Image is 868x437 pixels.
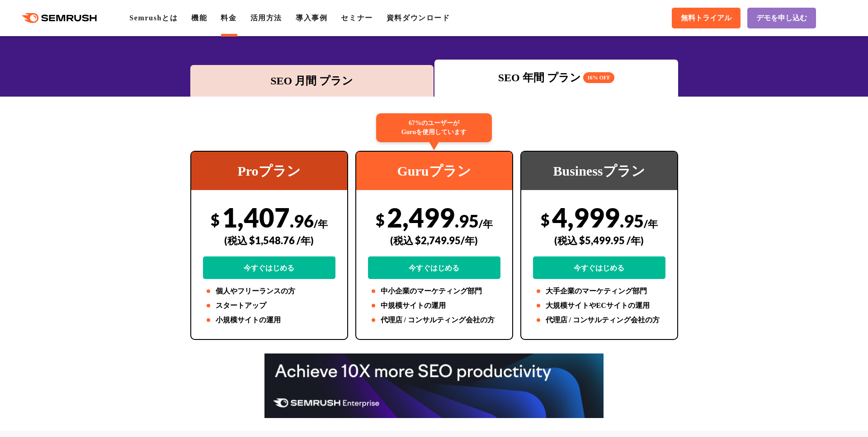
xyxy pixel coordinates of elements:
span: デモを申し込む [756,14,807,23]
li: スタートアップ [203,300,335,311]
span: .95 [620,210,644,231]
a: 活用方法 [250,14,282,22]
div: Proプラン [191,152,347,190]
a: 機能 [191,14,207,22]
a: Semrushとは [129,14,178,22]
span: $ [211,210,220,229]
a: 導入事例 [296,14,327,22]
a: セミナー [341,14,373,22]
span: $ [376,210,385,229]
span: /年 [314,218,328,230]
li: 大手企業のマーケティング部門 [533,286,665,297]
a: 今すぐはじめる [533,256,665,279]
div: Guruプラン [356,152,512,190]
a: 今すぐはじめる [203,256,335,279]
li: 中規模サイトの運用 [368,300,500,311]
a: デモを申し込む [747,8,816,28]
div: (税込 $5,499.95 /年) [533,224,665,256]
div: (税込 $1,548.76 /年) [203,224,335,256]
li: 中小企業のマーケティング部門 [368,286,500,297]
div: 2,499 [368,201,500,279]
li: 代理店 / コンサルティング会社の方 [368,315,500,325]
span: /年 [479,218,493,230]
div: SEO 年間 プラン [439,70,674,86]
div: Businessプラン [521,152,677,190]
li: 個人やフリーランスの方 [203,286,335,297]
a: 資料ダウンロード [387,14,450,22]
li: 大規模サイトやECサイトの運用 [533,300,665,311]
span: $ [541,210,550,229]
li: 代理店 / コンサルティング会社の方 [533,315,665,325]
div: 1,407 [203,201,335,279]
div: 4,999 [533,201,665,279]
div: SEO 月間 プラン [195,73,429,89]
span: .96 [290,210,314,231]
div: 67%のユーザーが Guruを使用しています [376,113,492,142]
span: 無料トライアル [681,14,731,23]
span: /年 [644,218,658,230]
span: .95 [455,210,479,231]
li: 小規模サイトの運用 [203,315,335,325]
a: 無料トライアル [672,8,741,28]
a: 今すぐはじめる [368,256,500,279]
span: 16% OFF [583,72,614,83]
div: (税込 $2,749.95/年) [368,224,500,256]
a: 料金 [221,14,236,22]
